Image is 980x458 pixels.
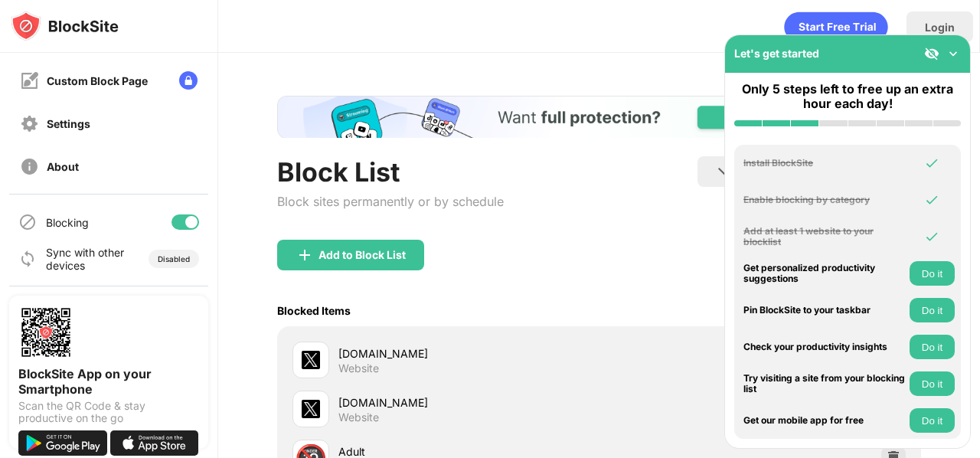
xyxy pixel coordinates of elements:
[11,11,119,41] img: logo-blocksite.svg
[338,345,599,361] div: [DOMAIN_NAME]
[925,21,955,34] div: Login
[910,261,955,286] button: Do it
[18,430,107,456] img: get-it-on-google-play.svg
[743,373,906,395] div: Try visiting a site from your blocking list
[18,250,37,268] img: sync-icon.svg
[338,411,379,424] div: Website
[743,305,906,316] div: Pin BlockSite to your taskbar
[110,430,199,456] img: download-on-the-app-store.svg
[743,342,906,352] div: Check your productivity insights
[47,160,79,173] div: About
[924,155,939,171] img: omni-check.svg
[318,249,406,261] div: Add to Block List
[946,46,961,61] img: omni-setup-toggle.svg
[338,361,379,375] div: Website
[302,351,320,369] img: favicons
[734,82,961,111] div: Only 5 steps left to free up an extra hour each day!
[910,408,955,433] button: Do it
[743,195,906,205] div: Enable blocking by category
[46,216,89,229] div: Blocking
[743,158,906,168] div: Install BlockSite
[277,156,504,188] div: Block List
[277,304,351,317] div: Blocked Items
[20,71,39,90] img: customize-block-page-off.svg
[743,226,906,248] div: Add at least 1 website to your blocklist
[18,400,199,424] div: Scan the QR Code & stay productive on the go
[20,157,39,176] img: about-off.svg
[734,47,819,60] div: Let's get started
[338,394,599,411] div: [DOMAIN_NAME]
[20,114,39,133] img: settings-off.svg
[18,305,73,360] img: options-page-qr-code.png
[47,117,90,130] div: Settings
[910,335,955,359] button: Do it
[743,415,906,426] div: Get our mobile app for free
[910,298,955,322] button: Do it
[158,254,190,263] div: Disabled
[743,263,906,285] div: Get personalized productivity suggestions
[18,366,199,397] div: BlockSite App on your Smartphone
[46,246,125,272] div: Sync with other devices
[924,46,939,61] img: eye-not-visible.svg
[910,371,955,396] button: Do it
[277,96,921,138] iframe: Banner
[924,229,939,244] img: omni-check.svg
[277,194,504,209] div: Block sites permanently or by schedule
[784,11,888,42] div: animation
[18,213,37,231] img: blocking-icon.svg
[302,400,320,418] img: favicons
[179,71,198,90] img: lock-menu.svg
[924,192,939,208] img: omni-check.svg
[47,74,148,87] div: Custom Block Page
